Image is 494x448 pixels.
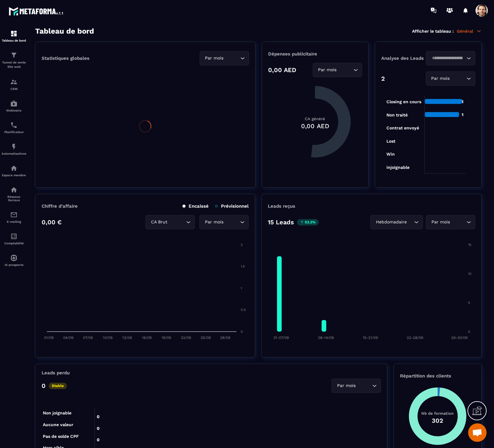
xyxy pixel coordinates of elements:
[169,219,185,226] input: Search for option
[145,215,195,229] div: Search for option
[161,336,171,340] tspan: 19/09
[273,336,289,340] tspan: 31-07/09
[451,336,467,340] tspan: 29-30/09
[374,219,408,226] span: Hebdomadaire
[181,336,191,340] tspan: 22/09
[103,336,112,340] tspan: 10/09
[203,219,225,226] span: Par mois
[386,112,408,117] tspan: Non traité
[2,60,26,69] p: Tunnel de vente Site web
[2,25,26,47] a: formationformationTableau de bord
[200,51,249,65] div: Search for option
[430,219,451,226] span: Par mois
[407,336,423,340] tspan: 22-28/09
[43,410,71,416] tspan: Non joignable
[10,254,18,262] img: automations
[408,219,413,226] input: Search for option
[468,243,471,247] tspan: 15
[49,383,67,389] p: Stable
[381,75,385,82] p: 2
[10,186,18,193] img: social-network
[468,301,470,305] tspan: 5
[2,138,26,160] a: automationsautomationsAutomatisations
[2,160,26,181] a: automationsautomationsEspace membre
[199,215,249,229] div: Search for option
[468,272,472,276] tspan: 10
[468,330,470,334] tspan: 0
[386,152,395,157] tspan: Win
[42,382,46,389] p: 0
[220,336,230,340] tspan: 28/09
[426,215,475,229] div: Search for option
[357,382,371,389] input: Search for option
[10,233,18,240] img: accountant
[412,29,454,34] p: Afficher le tableau :
[2,74,26,95] a: formationformationCRM
[241,308,246,312] tspan: 0.5
[426,71,475,86] div: Search for option
[10,78,18,86] img: formation
[83,336,93,340] tspan: 07/09
[268,66,296,74] p: 0,00 AED
[332,379,381,393] div: Search for option
[182,203,209,209] p: Encaissé
[10,143,18,150] img: automations
[2,220,26,223] p: E-mailing
[2,95,26,117] a: automationsautomationsWebinaire
[430,75,451,82] span: Par mois
[215,203,249,209] p: Prévisionnel
[201,336,211,340] tspan: 25/09
[2,130,26,134] p: Planificateur
[10,30,18,37] img: formation
[318,336,334,340] tspan: 08-14/09
[10,100,18,107] img: automations
[241,264,245,268] tspan: 1.5
[42,370,70,376] p: Leads perdu
[10,165,18,172] img: automations
[313,63,362,77] div: Search for option
[468,423,487,442] div: Open chat
[204,55,225,62] span: Par mois
[225,219,239,226] input: Search for option
[370,215,423,229] div: Search for option
[451,75,465,82] input: Search for option
[63,336,73,340] tspan: 04/09
[142,336,152,340] tspan: 16/09
[2,263,26,267] p: IA prospects
[381,55,428,61] p: Analyse des Leads
[2,117,26,138] a: schedulerschedulerPlanificateur
[2,39,26,42] p: Tableau de bord
[268,51,362,57] p: Dépenses publicitaire
[149,219,169,226] span: CA Brut
[2,47,26,74] a: formationformationTunnel de vente Site web
[2,181,26,206] a: social-networksocial-networkRéseaux Sociaux
[2,242,26,245] p: Comptabilité
[43,422,73,427] tspan: Aucune valeur
[44,336,54,340] tspan: 01/09
[2,206,26,228] a: emailemailE-mailing
[2,109,26,112] p: Webinaire
[430,55,465,62] input: Search for option
[2,152,26,155] p: Automatisations
[268,218,294,226] p: 15 Leads
[386,139,395,144] tspan: Lost
[400,373,475,379] p: Répartition des clients
[338,67,352,73] input: Search for option
[42,55,89,61] p: Statistiques globales
[457,28,482,34] p: Général
[297,219,319,226] p: 53.3%
[42,218,62,226] p: 0,00 €
[2,173,26,177] p: Espace membre
[386,125,419,131] tspan: Contrat envoyé
[35,27,94,35] h3: Tableau de bord
[42,203,78,209] p: Chiffre d’affaire
[363,336,378,340] tspan: 15-21/09
[43,434,79,439] tspan: Pas de solde CPF
[122,336,132,340] tspan: 13/09
[317,67,338,73] span: Par mois
[241,330,243,334] tspan: 0
[241,243,243,247] tspan: 2
[386,165,410,170] tspan: injoignable
[386,99,421,104] tspan: Closing en cours
[2,195,26,202] p: Réseaux Sociaux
